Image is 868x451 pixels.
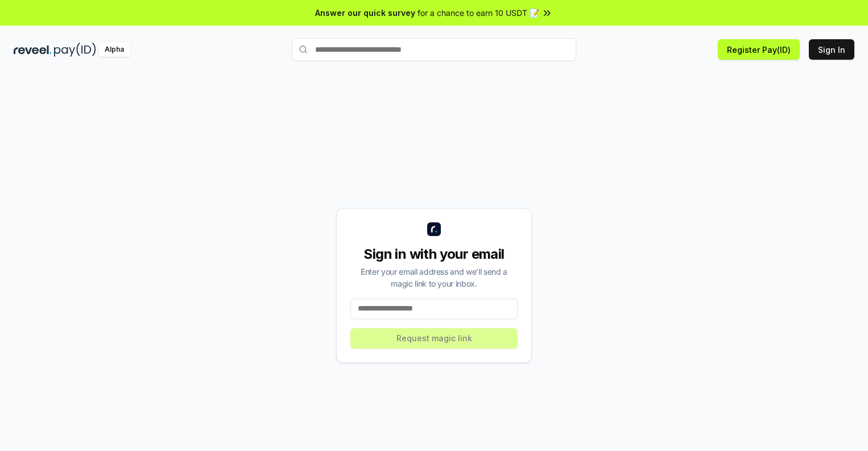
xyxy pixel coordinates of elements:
div: Alpha [98,43,130,57]
div: Enter your email address and we’ll send a magic link to your inbox. [350,266,518,289]
img: reveel_dark [14,43,52,57]
img: logo_small [427,222,441,236]
span: Answer our quick survey [315,7,415,19]
span: for a chance to earn 10 USDT 📝 [418,7,539,19]
button: Sign In [809,39,854,60]
img: pay_id [54,43,96,57]
div: Sign in with your email [350,245,518,263]
button: Register Pay(ID) [718,39,800,60]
